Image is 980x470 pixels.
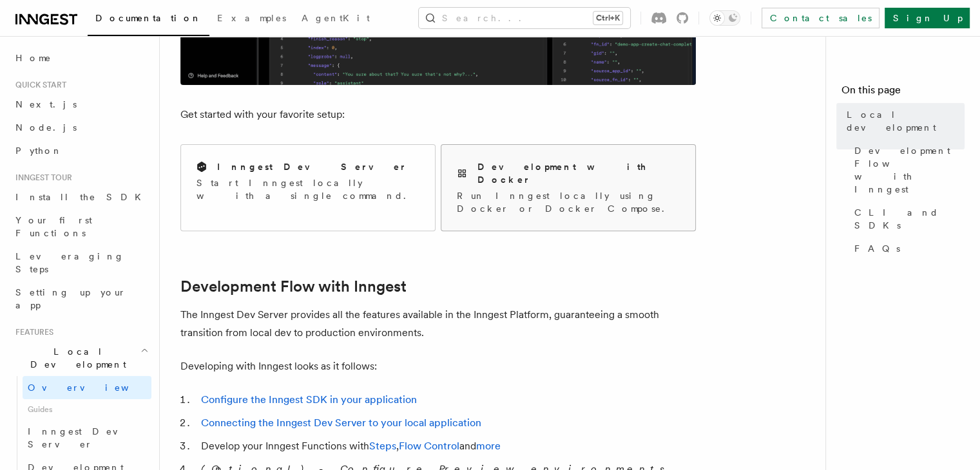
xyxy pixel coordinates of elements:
p: Start Inngest locally with a single command. [197,176,419,202]
p: The Inngest Dev Server provides all the features available in the Inngest Platform, guaranteeing ... [180,306,696,342]
a: more [476,440,501,452]
span: Next.js [15,99,77,109]
a: Setting up your app [10,281,151,317]
a: Leveraging Steps [10,245,151,281]
a: Home [10,46,151,70]
span: Python [15,146,62,156]
a: CLI and SDKs [849,201,965,237]
h4: On this page [841,82,965,103]
span: Your first Functions [15,215,92,238]
a: Documentation [88,4,209,36]
span: Install the SDK [15,192,149,202]
a: Local development [841,103,965,139]
a: Examples [209,4,294,35]
p: Developing with Inngest looks as it follows: [180,357,696,375]
span: Home [15,52,52,64]
span: Quick start [10,80,66,90]
a: Configure the Inngest SDK in your application [201,393,417,406]
li: Develop your Inngest Functions with , and [197,437,696,455]
a: Python [10,139,151,162]
a: AgentKit [294,4,378,35]
span: AgentKit [302,13,370,23]
a: Node.js [10,116,151,139]
a: Development with DockerRun Inngest locally using Docker or Docker Compose. [441,144,696,231]
a: Connecting the Inngest Dev Server to your local application [201,417,481,429]
p: Get started with your favorite setup: [180,106,696,124]
span: Inngest Dev Server [28,426,138,449]
button: Toggle dark mode [709,10,740,26]
a: Inngest Dev Server [23,420,151,456]
span: Leveraging Steps [15,251,124,274]
span: Local Development [10,345,140,371]
span: Examples [217,13,286,23]
a: Your first Functions [10,209,151,245]
span: Node.js [15,122,77,133]
span: Local development [847,108,965,134]
h2: Inngest Dev Server [217,160,407,173]
h2: Development with Docker [477,160,680,186]
span: FAQs [854,242,900,255]
span: Documentation [95,13,202,23]
a: Flow Control [399,440,459,452]
a: Inngest Dev ServerStart Inngest locally with a single command. [180,144,436,231]
a: Next.js [10,93,151,116]
a: FAQs [849,237,965,260]
a: Development Flow with Inngest [849,139,965,201]
kbd: Ctrl+K [593,12,622,24]
span: Inngest tour [10,173,72,183]
button: Local Development [10,340,151,376]
a: Sign Up [885,8,970,28]
a: Overview [23,376,151,399]
p: Run Inngest locally using Docker or Docker Compose. [457,189,680,215]
span: Overview [28,382,160,393]
a: Development Flow with Inngest [180,277,407,296]
span: CLI and SDKs [854,206,965,232]
span: Guides [23,399,151,420]
button: Search...Ctrl+K [419,8,630,28]
a: Install the SDK [10,185,151,209]
span: Setting up your app [15,287,126,310]
a: Contact sales [762,8,879,28]
span: Development Flow with Inngest [854,144,965,196]
a: Steps [369,440,396,452]
span: Features [10,327,53,337]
